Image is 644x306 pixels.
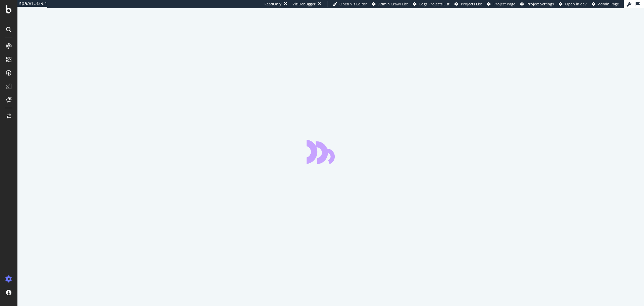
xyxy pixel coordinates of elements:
a: Project Settings [520,1,554,7]
span: Projects List [461,1,482,6]
a: Admin Crawl List [372,1,408,7]
a: Admin Page [592,1,619,7]
span: Logs Projects List [419,1,449,6]
span: Project Page [493,1,515,6]
a: Open Viz Editor [333,1,367,7]
a: Project Page [487,1,515,7]
div: animation [307,140,355,164]
div: ReadOnly: [264,1,282,7]
span: Open in dev [565,1,587,6]
span: Open Viz Editor [339,1,367,6]
a: Projects List [454,1,482,7]
a: Open in dev [559,1,587,7]
span: Project Settings [527,1,554,6]
span: Admin Page [598,1,619,6]
span: Admin Crawl List [378,1,408,6]
a: Logs Projects List [413,1,449,7]
div: Viz Debugger: [292,1,317,7]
